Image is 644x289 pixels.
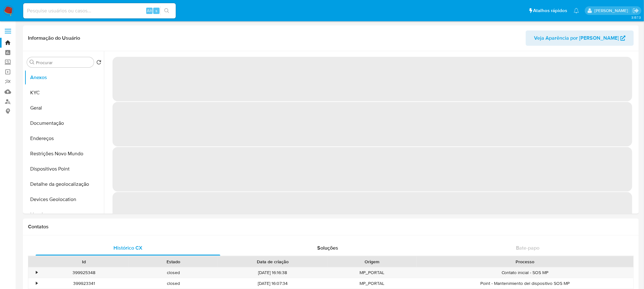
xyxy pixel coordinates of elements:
div: [DATE] 16:07:34 [218,278,327,289]
span: ‌ [113,57,632,101]
span: s [155,8,157,14]
p: weverton.gomes@mercadopago.com.br [594,8,630,14]
div: [DATE] 16:16:38 [218,267,327,278]
div: Processo [421,259,629,265]
div: • [36,280,38,286]
div: Id [44,259,124,265]
button: Retornar ao pedido padrão [96,60,101,67]
div: closed [129,267,218,278]
span: ‌ [113,192,632,237]
span: ‌ [113,102,632,146]
div: MP_PORTAL [327,267,417,278]
button: Veja Aparência por [PERSON_NAME] [526,30,634,46]
div: Contato inicial - SOS MP [417,267,634,278]
span: Soluções [317,244,338,252]
button: Geral [24,100,104,116]
div: Origem [332,259,412,265]
span: ‌ [113,147,632,192]
button: Dispositivos Point [24,161,104,177]
div: 399925348 [39,267,129,278]
span: Veja Aparência por [PERSON_NAME] [534,30,619,46]
input: Procurar [36,60,91,65]
span: Atalhos rápidos [533,7,567,14]
div: Point - Mantenimiento del dispositivo SOS MP [417,278,634,289]
h1: Contatos [28,224,634,230]
button: Procurar [30,60,35,65]
span: Histórico CX [113,244,142,252]
div: • [36,270,38,276]
a: Sair [633,7,639,14]
span: Alt [147,8,152,14]
button: search-icon [160,6,173,15]
button: KYC [24,85,104,100]
div: closed [129,278,218,289]
input: Pesquise usuários ou casos... [23,7,176,15]
h1: Informação do Usuário [28,35,80,41]
a: Notificações [574,8,579,13]
button: Anexos [24,70,104,85]
div: Data de criação [223,259,323,265]
button: Detalhe da geolocalização [24,177,104,192]
button: Devices Geolocation [24,192,104,207]
span: Bate-papo [516,244,539,252]
div: MP_PORTAL [327,278,417,289]
button: Documentação [24,116,104,131]
div: Estado [133,259,214,265]
button: Restrições Novo Mundo [24,146,104,161]
button: Endereços [24,131,104,146]
button: Lista Interna [24,207,104,222]
div: 399923341 [39,278,129,289]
